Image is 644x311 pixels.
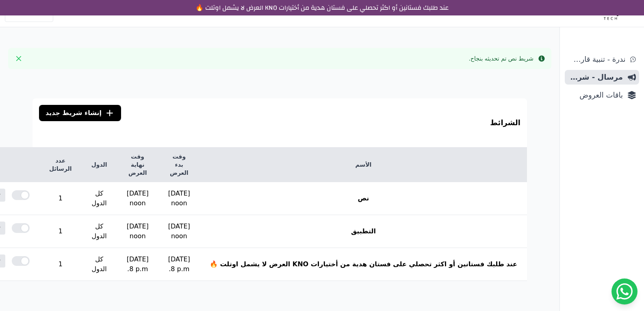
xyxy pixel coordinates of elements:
[117,182,158,215] td: [DATE] noon
[117,215,158,248] td: [DATE] noon
[200,182,527,215] th: نص
[39,148,82,182] th: عدد الرسائل
[568,89,623,101] span: باقات العروض
[468,54,533,63] div: شريط نص تم تحديثه بنجاح.
[200,215,527,248] th: التطبيق
[158,148,200,182] th: وقت بدء العرض
[200,248,527,281] th: عند طلبك فستانين أو اكثر تحصلي على فستان هدية من أختيارات KNO العرض لا يشمل اوتلت 🔥
[568,54,625,65] span: ندرة - تنبية قارب علي النفاذ
[82,182,117,215] td: كل الدول
[568,72,623,83] span: مرسال - شريط دعاية
[82,215,117,248] td: كل الدول
[39,105,121,121] a: إنشاء شريط جديد
[158,182,200,215] td: [DATE] noon
[490,117,520,128] h3: الشرائط
[195,3,449,13] a: عند طلبك فستانين أو اكثر تحصلي على فستان هدية من أختيارات KNO العرض لا يشمل اوتلت 🔥
[200,148,527,182] th: الأسم
[12,52,25,65] button: Close
[82,148,117,182] th: الدول
[39,131,121,141] span: إنشاء شريط جديد
[158,215,200,248] td: [DATE] noon
[46,108,102,118] span: إنشاء شريط جديد
[39,248,82,281] td: 1
[39,215,82,248] td: 1
[195,2,449,14] bdi: عند طلبك فستانين أو اكثر تحصلي على فستان هدية من أختيارات KNO العرض لا يشمل اوتلت 🔥
[82,248,117,281] td: كل الدول
[39,182,82,215] td: 1
[158,248,200,281] td: [DATE] 8 p.m.
[117,248,158,281] td: [DATE] 8 p.m.
[117,148,158,182] th: وقت نهاية العرض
